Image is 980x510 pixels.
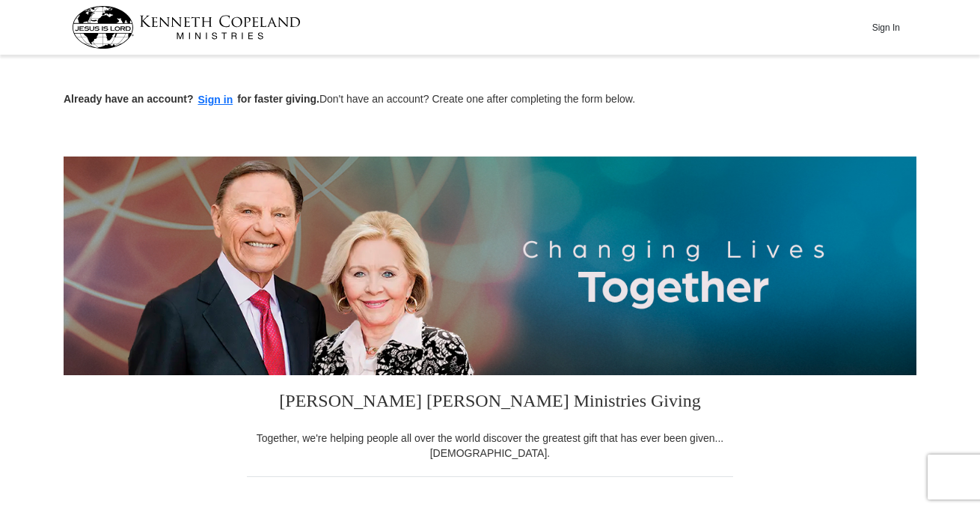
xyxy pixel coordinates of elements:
[247,431,733,461] div: Together, we're helping people all over the world discover the greatest gift that has ever been g...
[64,91,916,109] p: Don't have an account? Create one after completing the form below.
[194,91,238,109] button: Sign in
[247,375,733,431] h3: [PERSON_NAME] [PERSON_NAME] Ministries Giving
[64,93,319,105] strong: Already have an account? for faster giving.
[72,6,301,49] img: kcm-header-logo.svg
[863,16,908,39] button: Sign In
